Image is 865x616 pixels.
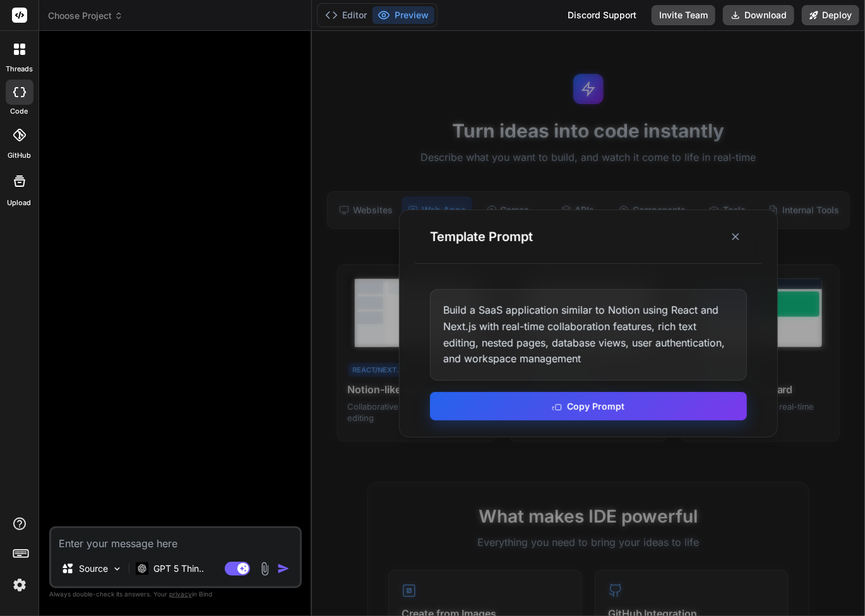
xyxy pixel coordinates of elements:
label: code [11,106,28,117]
h3: Template Prompt [430,228,533,246]
button: Copy Prompt [430,392,747,420]
button: Deploy [802,5,859,25]
label: GitHub [8,150,31,161]
span: Choose Project [48,9,123,22]
div: Build a SaaS application similar to Notion using React and Next.js with real-time collaboration f... [430,289,747,380]
img: attachment [258,562,272,576]
div: Discord Support [560,5,644,25]
img: settings [9,574,30,596]
p: Source [79,562,108,575]
button: Invite Team [652,5,715,25]
img: icon [277,562,290,575]
button: Preview [373,6,434,24]
img: Pick Models [112,564,122,574]
p: Always double-check its answers. Your in Bind [49,588,302,600]
label: threads [6,64,33,74]
img: GPT 5 Thinking High [136,562,148,574]
button: Download [723,5,794,25]
button: Editor [320,6,373,24]
p: GPT 5 Thin.. [153,562,204,575]
label: Upload [8,198,32,208]
span: privacy [169,590,192,598]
